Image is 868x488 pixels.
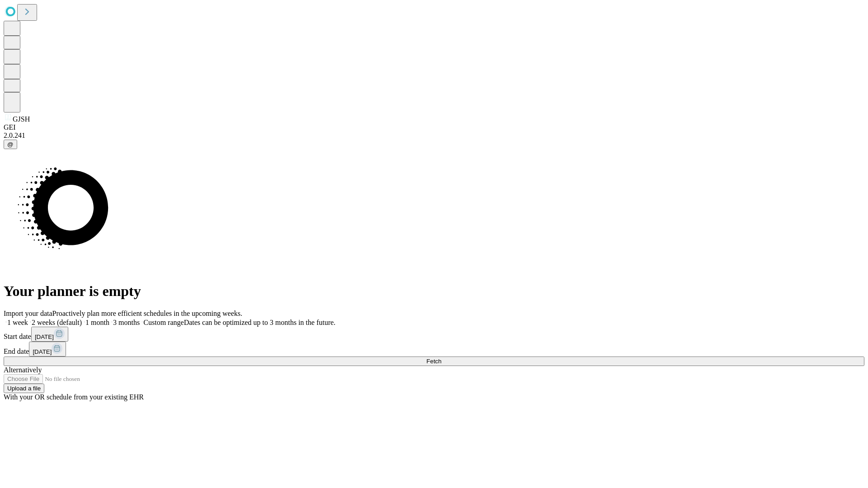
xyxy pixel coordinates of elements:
span: GJSH [13,115,30,123]
span: Import your data [4,310,52,317]
div: GEI [4,123,864,131]
span: [DATE] [33,348,52,355]
span: 3 months [113,319,140,326]
span: Custom range [143,319,184,326]
h1: Your planner is empty [4,283,864,300]
span: 1 week [7,319,28,326]
span: With your OR schedule from your existing EHR [4,393,144,401]
span: Alternatively [4,366,42,374]
button: [DATE] [31,327,68,342]
span: 2 weeks (default) [32,319,82,326]
button: Upload a file [4,384,44,393]
span: @ [7,141,14,148]
button: @ [4,140,17,149]
span: Proactively plan more efficient schedules in the upcoming weeks. [52,310,242,317]
div: End date [4,342,864,357]
div: 2.0.241 [4,131,864,140]
div: Start date [4,327,864,342]
button: Fetch [4,357,864,366]
span: [DATE] [35,333,54,340]
button: [DATE] [29,342,66,357]
span: 1 month [85,319,109,326]
span: Dates can be optimized up to 3 months in the future. [184,319,335,326]
span: Fetch [426,358,441,365]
